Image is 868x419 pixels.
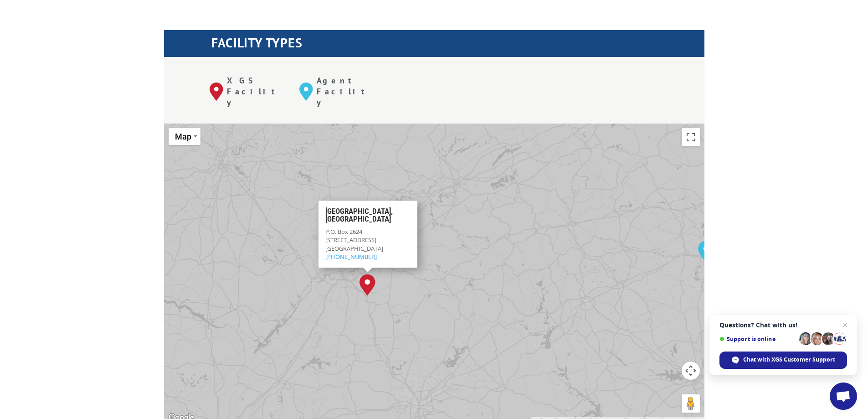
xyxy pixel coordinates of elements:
span: Chat with XGS Customer Support [743,356,835,364]
button: Toggle fullscreen view [682,128,700,146]
span: Questions? Chat with us! [719,321,847,329]
span: Close chat [839,320,850,331]
button: Drag Pegman onto the map to open Street View [682,394,700,413]
button: Map camera controls [682,362,700,380]
h3: [GEOGRAPHIC_DATA], [GEOGRAPHIC_DATA] [325,207,410,228]
a: [PHONE_NUMBER] [325,252,376,260]
span: [GEOGRAPHIC_DATA] [325,244,383,252]
span: P.O. Box 2624 [325,228,362,236]
span: [STREET_ADDRESS] [325,236,376,244]
div: Open chat [830,383,857,410]
div: Tunnel Hill, GA [360,274,375,296]
span: Close [407,204,413,211]
button: Change map style [169,128,200,145]
p: XGS Facility [227,75,286,108]
div: Charlotte, NC [698,241,714,263]
div: Chat with XGS Customer Support [719,352,847,369]
span: Support is online [719,336,796,342]
h1: FACILITY TYPES [211,36,704,54]
span: Map [175,132,191,141]
p: Agent Facility [317,75,375,108]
